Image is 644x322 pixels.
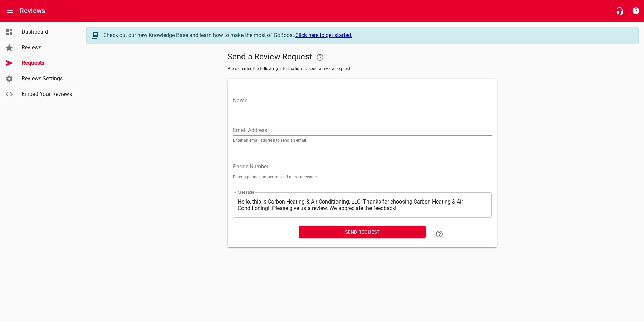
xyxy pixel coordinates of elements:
[103,31,632,39] div: Check out our new Knowledge Base and learn how to make the most of GoBoost.
[22,59,73,67] span: Requests
[312,49,328,65] a: Your Google or Facebook account must be connected to "Send a Review Request"
[22,28,73,36] span: Dashboard
[22,75,73,83] span: Reviews Settings
[238,198,487,211] textarea: Hello, this is Carbon Heating & Air Conditioning, LLC. Thanks for choosing Carbon Heating & Air C...
[431,226,447,242] a: Learn how to "Send a Review Request"
[2,3,18,19] button: Open drawer
[22,44,73,52] span: Reviews
[22,90,73,98] span: Embed Your Reviews
[233,138,492,142] p: Enter an email address to send an email.
[295,32,352,38] a: Click here to get started.
[304,228,420,236] span: Send Request
[628,3,644,19] button: Support Portal
[228,49,497,65] h5: Send a Review Request
[20,5,45,16] h6: Reviews
[233,175,492,179] p: Enter a phone number to send a text message.
[228,65,497,72] span: Please enter the following information to send a review request.
[299,226,426,238] button: Send Request
[612,3,628,19] button: Live Chat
